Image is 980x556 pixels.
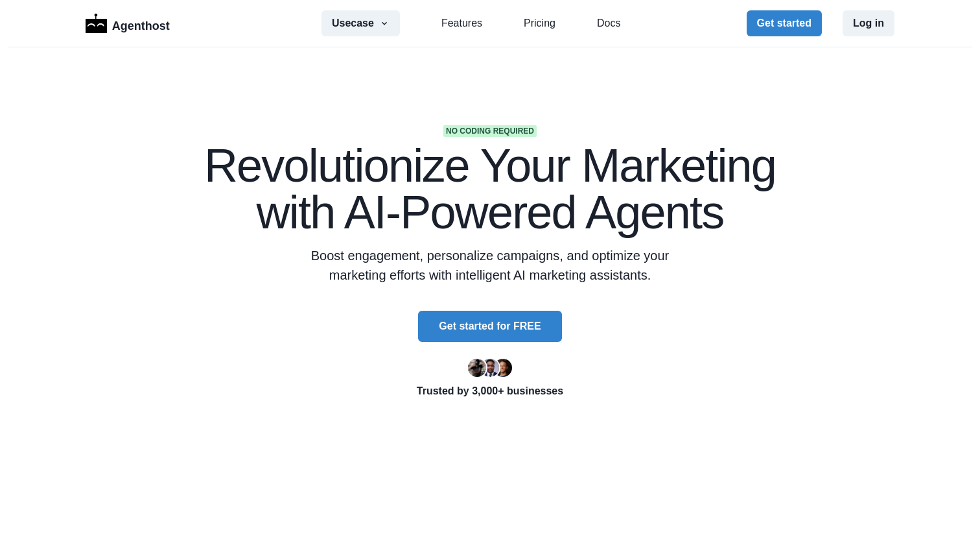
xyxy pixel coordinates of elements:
button: Get started [747,10,822,36]
span: No coding required [443,125,537,137]
button: Usecase [321,10,400,36]
h1: Revolutionize Your Marketing with AI-Powered Agents [179,142,801,236]
a: Features [441,16,482,31]
img: Ryan Florence [468,359,486,377]
a: Docs [597,16,620,31]
p: Boost engagement, personalize campaigns, and optimize your marketing efforts with intelligent AI ... [303,246,677,285]
img: Logo [86,14,107,33]
img: Kent Dodds [494,359,512,377]
button: Log in [843,10,894,36]
a: LogoAgenthost [86,12,170,35]
p: Trusted by 3,000+ businesses [179,383,801,399]
p: Agenthost [112,12,170,35]
img: Segun Adebayo [481,359,499,377]
a: Pricing [524,16,555,31]
button: Get started for FREE [418,311,561,342]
